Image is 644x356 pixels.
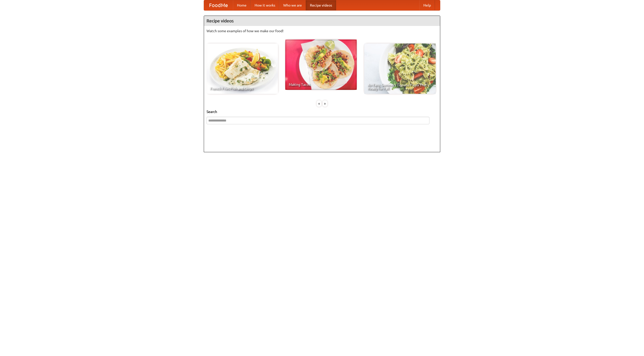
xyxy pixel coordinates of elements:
[317,100,321,107] div: «
[204,0,233,10] a: FoodMe
[419,0,435,10] a: Help
[251,0,279,10] a: How it works
[207,109,437,114] h5: Search
[233,0,251,10] a: Home
[323,100,327,107] div: »
[285,39,357,90] a: Making Tacos
[289,83,353,86] span: Making Tacos
[279,0,306,10] a: Who we are
[204,16,440,26] h4: Recipe videos
[364,44,436,94] a: An Easy, Summery Tomato Pasta That's Ready for Fall
[210,87,274,90] span: French Fries Fish and Chips
[368,83,432,90] span: An Easy, Summery Tomato Pasta That's Ready for Fall
[207,44,278,94] a: French Fries Fish and Chips
[207,28,437,33] p: Watch some examples of how we make our food!
[306,0,336,10] a: Recipe videos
